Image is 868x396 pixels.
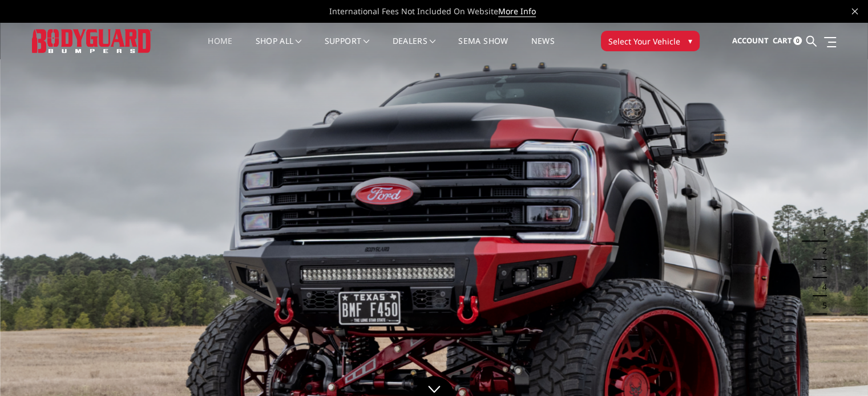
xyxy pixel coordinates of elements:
button: 3 of 5 [815,260,827,278]
a: Support [325,37,370,59]
a: More Info [498,6,536,17]
button: 5 of 5 [815,296,827,315]
span: Cart [772,35,792,46]
button: Select Your Vehicle [601,31,700,51]
button: 1 of 5 [815,223,827,242]
button: 2 of 5 [815,242,827,260]
a: shop all [256,37,302,59]
a: SEMA Show [458,37,508,59]
a: Click to Down [414,376,454,396]
a: Home [208,37,232,59]
span: Account [732,35,768,46]
a: News [531,37,554,59]
a: Dealers [393,37,436,59]
span: ▾ [688,35,692,47]
button: 4 of 5 [815,278,827,296]
a: Cart 0 [772,26,802,56]
span: Select Your Vehicle [608,35,680,47]
img: BODYGUARD BUMPERS [32,29,152,52]
a: Account [732,26,768,56]
span: 0 [793,36,802,45]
